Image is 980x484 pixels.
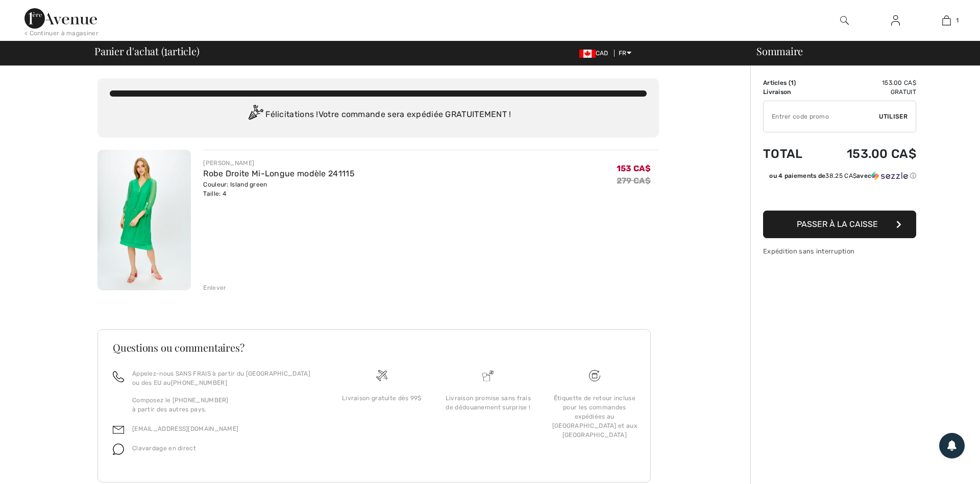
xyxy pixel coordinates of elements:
[763,78,819,87] td: Articles ( )
[132,445,196,452] span: Clavardage en direct
[883,14,908,27] a: Se connecter
[840,14,849,27] img: recherche
[113,371,124,382] img: call
[589,370,600,381] img: Livraison gratuite dès 99$
[879,112,908,121] span: Utiliser
[97,150,191,290] img: Robe Droite Mi-Longue modèle 241115
[110,105,647,125] div: Félicitations ! Votre commande sera expédiée GRATUITEMENT !
[819,136,916,171] td: 153.00 CA$
[376,370,387,381] img: Livraison gratuite dès 99$
[763,184,916,207] iframe: PayPal-paypal
[94,46,200,56] span: Panier d'achat ( article)
[825,172,856,179] span: 38.25 CA$
[942,14,951,27] img: Mon panier
[579,50,596,58] img: Canadian Dollar
[791,79,794,86] span: 1
[245,105,265,125] img: Congratulation2.svg
[24,8,97,29] img: 1ère Avenue
[617,176,651,186] s: 279 CA$
[113,342,635,353] h3: Questions ou commentaires?
[763,211,916,238] button: Passer à la caisse
[132,396,316,414] p: Composez le [PHONE_NUMBER] à partir des autres pays.
[337,394,427,403] div: Livraison gratuite dès 99$
[956,16,959,25] span: 1
[203,158,355,168] div: [PERSON_NAME]
[871,171,908,180] img: Sezzle
[617,164,651,173] span: 153 CA$
[113,444,124,455] img: chat
[744,46,974,56] div: Sommaire
[819,87,916,97] td: Gratuit
[171,379,227,386] a: [PHONE_NUMBER]
[203,180,355,198] div: Couleur: Island green Taille: 4
[769,171,916,180] div: ou 4 paiements de avec
[619,50,631,57] span: FR
[550,394,640,440] div: Étiquette de retour incluse pour les commandes expédiées au [GEOGRAPHIC_DATA] et aux [GEOGRAPHIC_...
[764,101,879,132] input: Code promo
[921,14,971,27] a: 1
[132,425,238,432] a: [EMAIL_ADDRESS][DOMAIN_NAME]
[132,369,316,387] p: Appelez-nous SANS FRAIS à partir du [GEOGRAPHIC_DATA] ou des EU au
[819,78,916,87] td: 153.00 CA$
[482,370,494,381] img: Livraison promise sans frais de dédouanement surprise&nbsp;!
[763,246,916,256] div: Expédition sans interruption
[797,219,878,229] span: Passer à la caisse
[579,50,612,57] span: CAD
[203,169,355,178] a: Robe Droite Mi-Longue modèle 241115
[443,394,533,412] div: Livraison promise sans frais de dédouanement surprise !
[763,87,819,97] td: Livraison
[113,424,124,435] img: email
[203,283,226,292] div: Enlever
[24,29,99,38] div: < Continuer à magasiner
[891,14,900,27] img: Mes infos
[763,136,819,171] td: Total
[164,43,167,57] span: 1
[763,171,916,184] div: ou 4 paiements de38.25 CA$avecSezzle Cliquez pour en savoir plus sur Sezzle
